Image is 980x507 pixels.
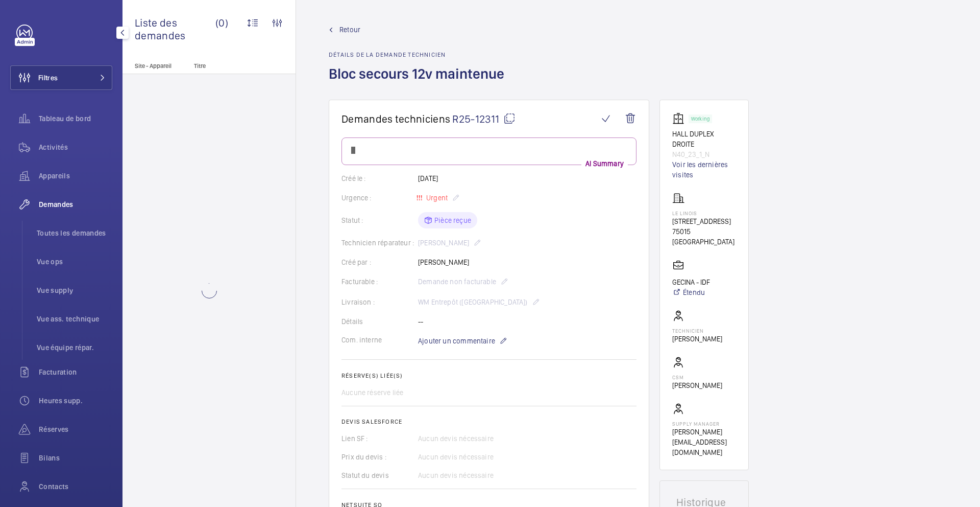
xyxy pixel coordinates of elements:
p: Working [691,117,709,121]
span: Toutes les demandes [37,228,112,238]
h1: Bloc secours 12v maintenue [329,64,510,100]
p: Le Linois [672,210,736,216]
p: 75015 [GEOGRAPHIC_DATA] [672,226,736,247]
span: Vue supply [37,285,112,295]
span: Demandes techniciens [341,112,450,125]
a: Étendu [672,287,710,297]
p: Titre [194,62,261,70]
span: Heures supp. [39,396,112,406]
span: Vue ops [37,257,112,267]
span: Filtres [38,73,58,83]
span: Vue ass. technique [37,314,112,324]
span: Vue équipe répar. [37,342,112,353]
p: [PERSON_NAME][EMAIL_ADDRESS][DOMAIN_NAME] [672,427,736,457]
span: Réserves [39,424,112,434]
span: Ajouter un commentaire [418,336,495,346]
span: Retour [339,25,360,35]
h2: Détails de la demande technicien [329,51,510,58]
p: Technicien [672,328,722,334]
span: R25-12311 [452,112,516,125]
p: [PERSON_NAME] [672,334,722,344]
p: [STREET_ADDRESS] [672,216,736,226]
p: Supply manager [672,421,736,427]
button: Filtres [10,65,112,90]
p: Site - Appareil [122,62,190,70]
span: Demandes [39,199,112,210]
p: GECINA - IDF [672,277,710,287]
p: CSM [672,374,722,380]
img: elevator.svg [672,112,689,125]
a: Voir les dernières visites [672,159,736,180]
span: Contacts [39,481,112,492]
h2: Réserve(s) liée(s) [341,372,636,379]
p: AI Summary [581,158,628,169]
span: Bilans [39,453,112,463]
span: Facturation [39,367,112,377]
p: [PERSON_NAME] [672,380,722,390]
span: Appareils [39,171,112,181]
p: HALL DUPLEX DROITE [672,129,736,149]
p: N40_23_1_N [672,149,736,159]
span: Liste des demandes [135,16,215,42]
span: Activités [39,142,112,152]
span: Tableau de bord [39,113,112,124]
h2: Devis Salesforce [341,418,636,425]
